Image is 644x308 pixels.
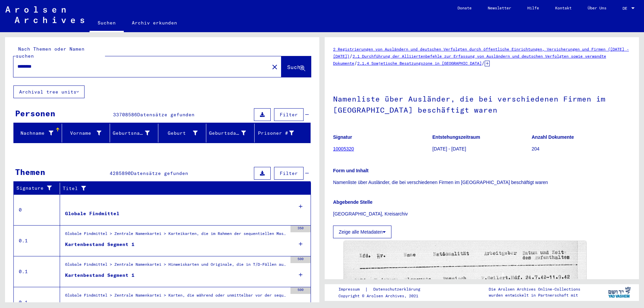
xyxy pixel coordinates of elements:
[290,287,311,294] div: 500
[268,60,281,73] button: Clear
[290,256,311,263] div: 500
[257,128,303,138] div: Prisoner #
[63,183,304,194] div: Titel
[65,231,287,240] div: Globale Findmittel > Zentrale Namenkartei > Karteikarten, die im Rahmen der sequentiellen Massend...
[255,124,311,142] mat-header-cell: Prisoner #
[338,286,365,293] a: Impressum
[65,241,135,248] div: Kartenbestand Segment 1
[271,63,279,71] mat-icon: close
[16,130,53,137] div: Nachname
[110,124,158,142] mat-header-cell: Geburtsname
[14,194,60,225] td: 0
[333,168,369,173] b: Form und Inhalt
[281,56,311,77] button: Suche
[113,112,137,118] span: 33708586
[65,261,287,271] div: Globale Findmittel > Zentrale Namenkartei > Hinweiskarten und Originale, die in T/D-Fällen aufgef...
[333,179,631,186] p: Namenliste über Ausländer, die bei verschiedenen Firmen im [GEOGRAPHIC_DATA] beschäftigt waren
[137,112,195,118] span: Datensätze gefunden
[257,130,294,137] div: Prisoner #
[489,286,580,292] p: Die Arolsen Archives Online-Collections
[274,167,304,180] button: Filter
[14,256,60,287] td: 0.1
[623,6,630,11] span: DE
[16,128,62,138] div: Nachname
[338,293,428,299] p: Copyright © Arolsen Archives, 2021
[432,145,531,152] p: [DATE] - [DATE]
[13,85,85,98] button: Archival tree units
[15,166,45,178] div: Themen
[280,112,298,118] span: Filter
[161,128,206,138] div: Geburt‏
[287,64,304,70] span: Suche
[131,170,188,176] span: Datensätze gefunden
[113,128,158,138] div: Geburtsname
[62,124,110,142] mat-header-cell: Vorname
[607,284,632,301] img: yv_logo.png
[206,124,255,142] mat-header-cell: Geburtsdatum
[333,54,606,66] a: 2.1 Durchführung der Alliiertenbefehle zur Erfassung von Ausländern und deutschen Verfolgten sowi...
[280,170,298,176] span: Filter
[63,185,298,192] div: Titel
[110,170,131,176] span: 4285890
[15,107,55,119] div: Personen
[532,145,631,152] p: 204
[65,210,119,217] div: Globale Findmittel
[482,60,485,66] span: /
[290,226,311,232] div: 350
[350,53,353,59] span: /
[333,83,631,124] h1: Namenliste über Ausländer, die bei verschiedenen Firmen im [GEOGRAPHIC_DATA] beschäftigt waren
[333,226,391,238] button: Zeige alle Metadaten
[357,61,482,66] a: 2.1.4 Sowjetische Besatzungszone in [GEOGRAPHIC_DATA]
[90,15,124,32] a: Suchen
[333,199,372,205] b: Abgebende Stelle
[338,286,428,293] div: |
[16,46,85,59] mat-label: Nach Themen oder Namen suchen
[532,134,574,140] b: Anzahl Dokumente
[65,272,135,279] div: Kartenbestand Segment 1
[333,146,354,151] a: 10005320
[368,286,428,293] a: Datenschutzerklärung
[16,185,55,192] div: Signature
[161,130,198,137] div: Geburt‏
[158,124,207,142] mat-header-cell: Geburt‏
[16,183,61,194] div: Signature
[65,292,287,302] div: Globale Findmittel > Zentrale Namenkartei > Karten, die während oder unmittelbar vor der sequenti...
[333,47,629,59] a: 2 Registrierungen von Ausländern und deutschen Verfolgten durch öffentliche Einrichtungen, Versic...
[5,6,84,23] img: Arolsen_neg.svg
[65,128,110,138] div: Vorname
[14,225,60,256] td: 0.1
[333,210,631,218] p: [GEOGRAPHIC_DATA], Kreisarchiv
[209,128,254,138] div: Geburtsdatum
[14,124,62,142] mat-header-cell: Nachname
[65,130,102,137] div: Vorname
[333,134,352,140] b: Signatur
[489,292,580,298] p: wurden entwickelt in Partnerschaft mit
[274,108,304,121] button: Filter
[354,60,357,66] span: /
[432,134,480,140] b: Entstehungszeitraum
[124,15,185,31] a: Archiv erkunden
[113,130,150,137] div: Geburtsname
[209,130,246,137] div: Geburtsdatum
